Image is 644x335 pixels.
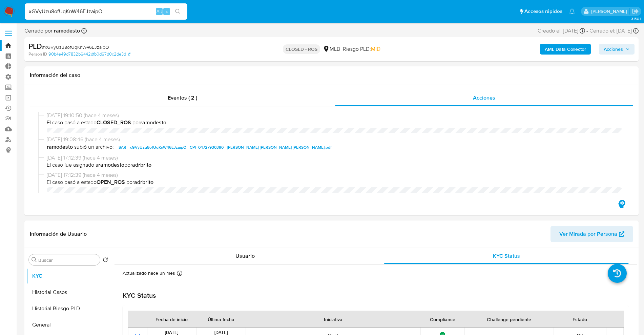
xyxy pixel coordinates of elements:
span: SAR - xGVyUzu8ofUqKnW46EJzaipO - CPF 04727930390 - [PERSON_NAME] [PERSON_NAME] [PERSON_NAME].pdf [119,143,332,151]
b: PLD [28,41,42,51]
b: Person ID [28,51,47,57]
div: Cerrado el: [DATE] [589,27,639,35]
span: subió un archivo: [74,143,114,151]
button: Ver Mirada por Persona [550,226,633,242]
b: CLOSED_ROS [97,119,131,126]
b: AML Data Collector [545,44,586,55]
span: [DATE] 17:12:39 (hace 4 meses) [47,154,622,162]
input: Buscar usuario o caso... [25,7,187,16]
b: ramodesto [140,119,166,126]
a: Notificaciones [569,8,575,14]
button: search-icon [171,7,185,16]
button: Buscar [32,257,37,263]
div: MLB [323,45,340,53]
span: Acciones [604,44,623,55]
p: Actualizado hace un mes [123,270,175,276]
button: Volver al orden por defecto [103,257,108,265]
span: s [166,8,168,15]
button: Historial Riesgo PLD [26,300,111,317]
p: CLOSED - ROS [283,44,320,54]
b: adrbrito [132,161,151,169]
b: OPEN_ROS [97,178,125,186]
b: ramodesto [98,161,124,169]
span: El caso fue asignado a por [47,161,622,169]
b: ramodesto [53,27,80,35]
span: - [586,27,588,35]
button: KYC [26,268,111,284]
a: 90b4e49d7832b6442dfb0d67d0c2de3d [48,51,130,57]
span: Ver Mirada por Persona [559,226,617,242]
span: Acciones [473,94,495,102]
span: Cerrado por [24,27,80,35]
button: Acciones [599,44,635,55]
span: Alt [157,8,162,15]
div: Creado el: [DATE] [538,27,585,35]
span: El caso pasó a estado por [47,179,622,186]
span: El caso pasó a estado por [47,119,622,126]
span: [DATE] 19:08:46 (hace 4 meses) [47,136,622,143]
h1: Información del caso [30,72,633,79]
b: ramodesto [47,143,73,151]
span: Riesgo PLD: [343,45,380,53]
p: santiago.sgreco@mercadolibre.com [591,8,629,15]
span: Eventos ( 2 ) [168,94,197,102]
span: # xGVyUzu8ofUqKnW46EJzaipO [42,44,109,50]
b: adrbrito [134,178,153,186]
button: SAR - xGVyUzu8ofUqKnW46EJzaipO - CPF 04727930390 - [PERSON_NAME] [PERSON_NAME] [PERSON_NAME].pdf [115,143,335,151]
h1: Información de Usuario [30,231,87,237]
span: [DATE] 19:10:50 (hace 4 meses) [47,112,622,119]
button: General [26,317,111,333]
span: Accesos rápidos [524,8,562,15]
span: MID [371,45,380,53]
button: Historial Casos [26,284,111,300]
span: Usuario [235,252,255,260]
span: KYC Status [493,252,520,260]
a: Salir [632,8,639,15]
input: Buscar [38,257,97,263]
button: AML Data Collector [540,44,591,55]
span: [DATE] 17:12:39 (hace 4 meses) [47,171,622,179]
